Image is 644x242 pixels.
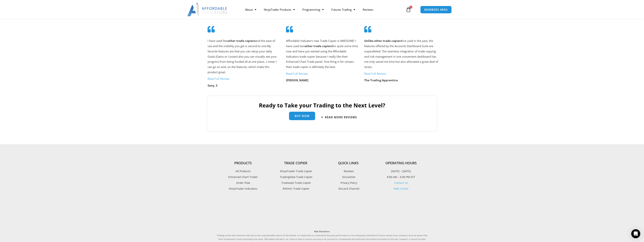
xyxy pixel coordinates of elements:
[286,72,308,75] a: Read Full Review
[631,229,640,238] div: Open Intercom Messenger
[322,169,375,174] a: Reviews
[217,169,269,174] a: All Products
[299,5,328,14] a: Programming
[236,180,250,185] span: Order Flow
[400,4,417,15] a: 0
[211,102,433,109] h2: Ready to Take your Trading to the Next Level?
[364,38,439,70] p: I’ve used in the past, the features offered by the Accounts Dashboard Suite are unparalleled. The...
[241,5,405,14] nav: Menu
[424,8,448,11] span: MEMBERS AREA
[217,161,269,165] h4: Products
[340,180,357,185] span: Privacy Policy
[322,180,375,185] a: Privacy Policy
[217,175,269,179] a: Enhanced Chart Trader
[217,180,269,185] a: Order Flow
[314,230,330,233] strong: Risk Disclaimer
[279,169,312,174] span: NinjaTrader Trade Copier
[269,186,322,191] a: Rithmic Trade Copier
[241,5,260,14] a: About
[338,186,359,191] span: Discord Channel
[228,175,258,179] span: Enhanced Chart Trader
[359,5,377,14] a: Reviews
[269,175,322,179] a: TradingView Trade Copier
[286,78,308,82] strong: [PERSON_NAME]
[375,169,427,174] p: [DATE] – [DATE]
[217,186,269,191] a: NinjaTrader Indicators
[341,175,356,179] span: Disclaimer
[208,77,229,81] a: Read Full Review
[322,186,375,191] a: Discord Channel
[295,115,309,117] span: Buy Now
[328,5,359,14] a: Futures Trading
[187,3,228,16] img: LogoAI | Affordable Indicators – NinjaTrader
[269,180,322,185] a: Tradovate Trade Copier
[364,39,402,43] strong: Unlike other trade copiers
[420,6,452,14] a: MEMBERS AREA
[280,180,311,185] span: Tradovate Trade Copier
[260,5,299,14] a: NinjaTrader Products
[375,175,427,179] p: 8:00 AM – 6:00 PM EST
[322,161,375,165] h4: Quick Links
[343,169,354,174] span: Reviews
[322,175,375,179] a: Disclaimer
[269,169,322,174] a: NinjaTrader Trade Copier
[279,175,313,179] span: TradingView Trade Copier
[269,161,322,165] h4: Trade Copier
[364,72,386,75] a: Read Full Review
[394,181,408,185] a: Contact Us
[282,186,309,191] span: Rithmic Trade Copier
[228,39,255,43] strong: other trade copiers
[208,38,280,75] p: I have used few and the ease of use and the visibility you get is second to one. My favorite feat...
[322,116,357,119] a: Read more Reviews
[229,186,257,191] span: NinjaTrader Indicators
[289,112,315,120] a: Buy Now
[208,84,217,87] strong: Sony. S
[305,44,332,48] strong: other trade copiers
[325,116,357,119] span: Read more Reviews
[375,161,427,165] h4: Operating Hours
[217,200,427,226] iframe: Customer reviews powered by Trustpilot
[236,169,251,174] span: All Products
[364,78,398,82] strong: The Trading Apprentice
[286,38,358,70] p: Affordable Indicators new Trade Copier is AWESOME! I have used two for quite some time now and ha...
[409,6,412,9] span: 0
[394,187,409,190] a: Help Center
